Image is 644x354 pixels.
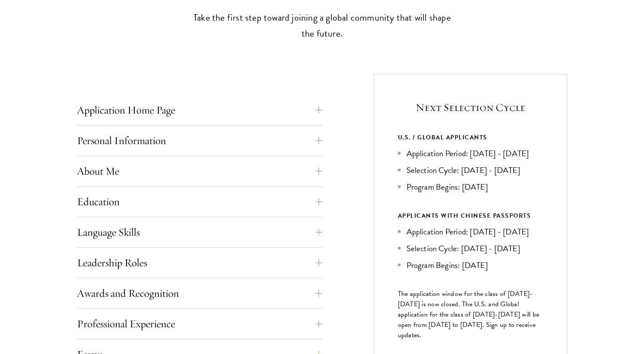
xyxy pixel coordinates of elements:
[77,100,322,120] button: Application Home Page
[398,210,543,221] div: APPLICANTS WITH CHINESE PASSPORTS
[398,181,543,193] li: Program Begins: [DATE]
[398,242,543,255] li: Selection Cycle: [DATE] - [DATE]
[77,283,322,304] button: Awards and Recognition
[398,289,539,340] span: The application window for the class of [DATE]-[DATE] is now closed. The U.S. and Global applicat...
[398,132,543,143] div: U.S. / GLOBAL APPLICANTS
[77,252,322,273] button: Leadership Roles
[77,130,322,151] button: Personal Information
[77,222,322,243] button: Language Skills
[398,100,543,115] h5: Next Selection Cycle
[398,225,543,238] li: Application Period: [DATE] - [DATE]
[398,147,543,160] li: Application Period: [DATE] - [DATE]
[77,314,322,334] button: Professional Experience
[77,191,322,212] button: Education
[189,10,456,42] p: Take the first step toward joining a global community that will shape the future.
[398,164,543,176] li: Selection Cycle: [DATE] - [DATE]
[398,259,543,271] li: Program Begins: [DATE]
[77,161,322,182] button: About Me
